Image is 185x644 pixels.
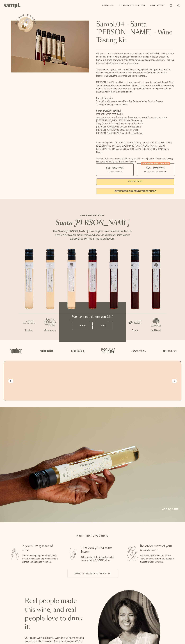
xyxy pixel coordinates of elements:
small: Perfect For 2-4 Tastings [144,170,167,173]
p: Chardonnay [61,329,82,332]
li: 3 / 7 [61,249,82,340]
div: Christmas SALE! Save 20% [141,162,170,165]
li: 7 / 7 [145,249,167,340]
p: Red Blend [145,329,167,332]
li: 2 / 7 [40,249,61,340]
img: Sampl logo [4,3,21,8]
li: 6 / 7 [124,249,145,340]
li: 4 / 7 [82,249,103,340]
small: Try the Capsule [108,170,122,173]
p: Syrah [124,329,145,332]
a: Shop All [101,3,115,8]
a: Our Story [149,3,166,8]
li: 5 / 7 [103,249,124,340]
button: Next slide [172,379,177,383]
p: Red Blend [103,329,124,332]
a: interested in gifting for groups? [96,188,174,194]
button: Add to Cart [96,178,174,185]
span: $55 - One Pack [106,166,124,169]
p: Pinot Noir [82,329,103,332]
p: Riesling [19,329,40,332]
button: See how it works [18,17,33,32]
p: Chardonnay [40,329,61,332]
button: Previous slide [8,379,13,383]
a: Add to cart [162,508,181,511]
span: $95 - Two Pack [146,166,165,169]
a: Corporate Gifting [118,3,146,8]
img: Sampl.04 - Santa Barbara - Wine Tasting Kit [11,21,89,72]
li: 1 / 7 [19,249,40,340]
